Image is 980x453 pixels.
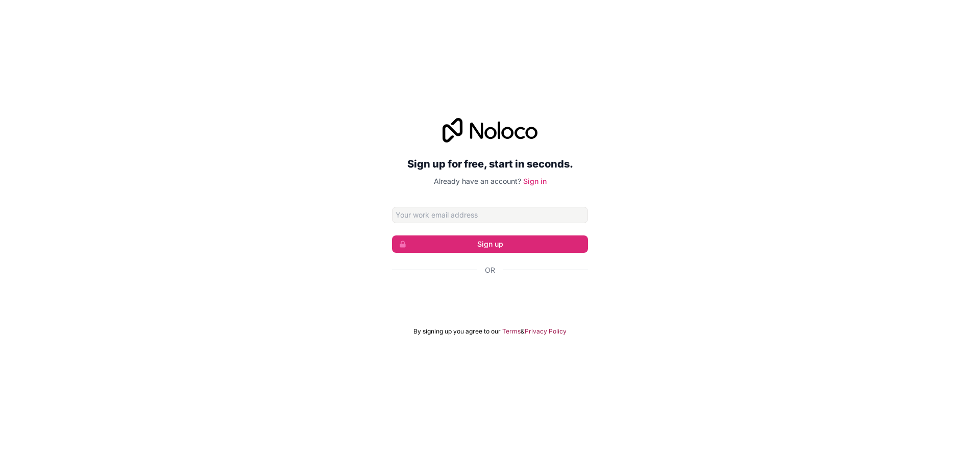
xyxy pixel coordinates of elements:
[392,207,588,223] input: Email address
[502,327,521,336] a: Terms
[392,155,588,173] h2: Sign up for free, start in seconds.
[521,327,525,336] span: &
[413,327,501,336] span: By signing up you agree to our
[525,327,567,336] a: Privacy Policy
[485,265,495,275] span: Or
[392,235,588,253] button: Sign up
[523,177,547,185] a: Sign in
[434,177,521,185] span: Already have an account?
